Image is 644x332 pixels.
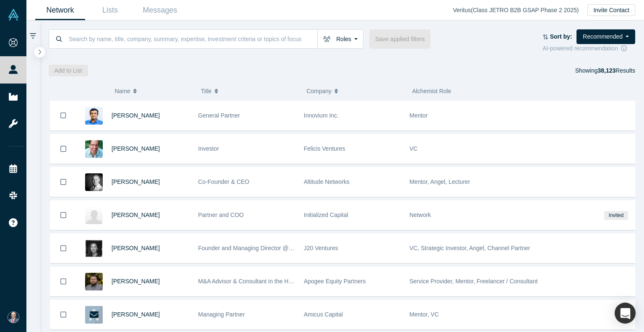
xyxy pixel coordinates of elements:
a: [PERSON_NAME] [112,112,160,119]
img: May Li's Profile Image [85,240,103,257]
button: Title [201,82,298,100]
span: Results [597,67,635,74]
strong: Sort by: [550,33,572,40]
span: Mentor, VC [410,311,439,318]
a: Lists [85,0,135,20]
span: Name [114,82,130,100]
span: Co-Founder & CEO [198,178,249,185]
button: Bookmark [50,134,76,163]
button: Invite Contact [587,4,635,16]
button: Recommended [576,29,635,44]
span: Felicis Ventures [304,145,345,152]
a: [PERSON_NAME] [112,178,160,185]
span: Mentor, Angel, Lecturer [410,178,470,185]
span: Altitude Networks [304,178,350,185]
span: Mentor [410,112,428,119]
button: Add to List [49,65,88,76]
a: [PERSON_NAME] [112,145,160,152]
span: Network [410,212,431,218]
a: [PERSON_NAME] [112,245,160,251]
input: Search by name, title, company, summary, expertise, investment criteria or topics of focus [68,29,317,49]
img: Manas Kala's Account [8,311,19,323]
span: J20 Ventures [304,245,338,251]
span: Innovium Inc. [304,112,339,119]
img: Aydin Senkut's Profile Image [85,140,103,158]
div: Showing [575,65,635,76]
img: Alchemist Vault Logo [8,9,19,21]
button: Name [114,82,192,100]
img: Brendan Hughson's Profile Image [85,273,103,290]
button: Bookmark [50,167,76,196]
button: Roles [317,29,364,49]
span: Founder and Managing Director @ J20 Ventures [198,245,325,251]
span: Service Provider, Mentor, Freelancer / Consultant [410,278,538,285]
span: Company [306,82,332,100]
button: Bookmark [50,300,76,329]
a: [PERSON_NAME] [112,278,160,285]
div: Veritus ( Class JETRO B2B GSAP Phase 2 2025 ) [453,6,587,15]
a: [PERSON_NAME] [112,212,160,218]
img: Michael Coates's Profile Image [85,173,103,191]
img: Rajiv Khemani's Profile Image [85,107,103,125]
span: Apogee Equity Partners [304,278,366,285]
span: General Partner [198,112,240,119]
div: AI-powered recommendation [543,44,635,53]
span: Investor [198,145,219,152]
button: Save applied filters [369,29,431,49]
span: Alchemist Role [412,88,451,94]
a: Messages [135,0,185,20]
button: Bookmark [50,234,76,263]
span: Managing Partner [198,311,245,318]
span: Title [201,82,212,100]
img: Alda Dennis's Profile Image [85,207,103,224]
span: Partner and COO [198,212,244,218]
button: Bookmark [50,101,76,130]
button: Bookmark [50,201,76,230]
span: VC, Strategic Investor, Angel, Channel Partner [410,245,530,251]
strong: 38,123 [597,67,615,74]
span: Initialized Capital [304,212,348,218]
button: Bookmark [50,267,76,296]
span: M&A Advisor & Consultant in the Home Services Industry [198,278,347,285]
span: Invited [604,211,628,220]
span: VC [410,145,418,152]
a: Network [35,0,85,20]
a: [PERSON_NAME] [112,311,160,318]
button: Company [306,82,403,100]
span: Amicus Capital [304,311,343,318]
